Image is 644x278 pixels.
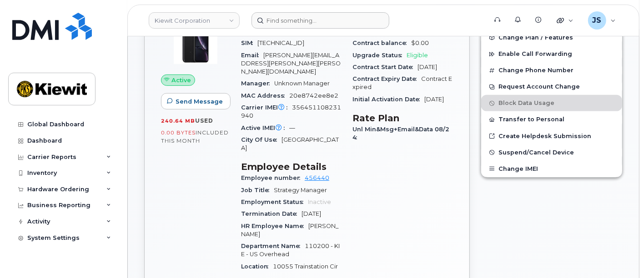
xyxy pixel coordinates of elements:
[481,128,622,144] a: Create Helpdesk Submission
[352,52,407,59] span: Upgrade Status
[241,124,289,131] span: Active IMEI
[481,111,622,128] button: Transfer to Personal
[241,80,274,87] span: Manager
[241,136,339,151] span: [GEOGRAPHIC_DATA]
[352,113,453,124] h3: Rate Plan
[604,238,637,271] iframe: Messenger Launcher
[424,96,444,103] span: [DATE]
[352,64,418,70] span: Contract Start Date
[241,223,308,229] span: HR Employee Name
[274,187,327,194] span: Strategy Manager
[241,40,257,46] span: SIM
[195,117,213,124] span: used
[352,75,421,82] span: Contract Expiry Date
[352,40,411,46] span: Contract balance
[407,52,428,59] span: Eligible
[161,118,195,124] span: 240.64 MB
[481,95,622,111] button: Block Data Usage
[241,199,308,205] span: Employment Status
[241,161,342,172] h3: Employee Details
[481,79,622,95] button: Request Account Change
[168,11,223,65] img: image20231002-3703462-1qb80zy.jpeg
[241,263,273,270] span: Location
[352,126,449,141] span: Unl Min&Msg+Email&Data 08/24
[241,223,338,238] span: [PERSON_NAME]
[550,11,580,30] div: Quicklinks
[481,62,622,79] button: Change Phone Number
[418,64,437,70] span: [DATE]
[176,97,223,106] span: Send Message
[498,34,573,41] span: Change Plan / Features
[257,40,304,46] span: [TECHNICAL_ID]
[241,136,282,143] span: City Of Use
[593,15,602,26] span: JS
[302,210,321,217] span: [DATE]
[241,243,305,249] span: Department Name
[481,46,622,62] button: Enable Call Forwarding
[305,174,329,181] a: 456440
[241,104,292,111] span: Carrier IMEI
[161,129,229,144] span: included this month
[241,187,274,194] span: Job Title
[498,51,572,58] span: Enable Call Forwarding
[582,11,622,30] div: Jenna Savard
[241,92,289,99] span: MAC Address
[161,93,231,109] button: Send Message
[273,263,338,270] span: 10055 Trainstation Cir
[352,96,424,103] span: Initial Activation Date
[171,76,191,84] span: Active
[241,174,305,181] span: Employee number
[241,210,302,217] span: Termination Date
[274,80,330,87] span: Unknown Manager
[481,161,622,177] button: Change IMEI
[481,30,622,46] button: Change Plan / Features
[241,52,341,75] span: [PERSON_NAME][EMAIL_ADDRESS][PERSON_NAME][PERSON_NAME][DOMAIN_NAME]
[481,144,622,161] button: Suspend/Cancel Device
[161,129,196,136] span: 0.00 Bytes
[149,12,240,29] a: Kiewit Corporation
[289,92,338,99] span: 20e8742ee8e2
[498,149,574,156] span: Suspend/Cancel Device
[252,12,389,29] input: Find something...
[241,52,263,59] span: Email
[289,124,295,131] span: —
[411,40,429,46] span: $0.00
[308,199,331,205] span: Inactive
